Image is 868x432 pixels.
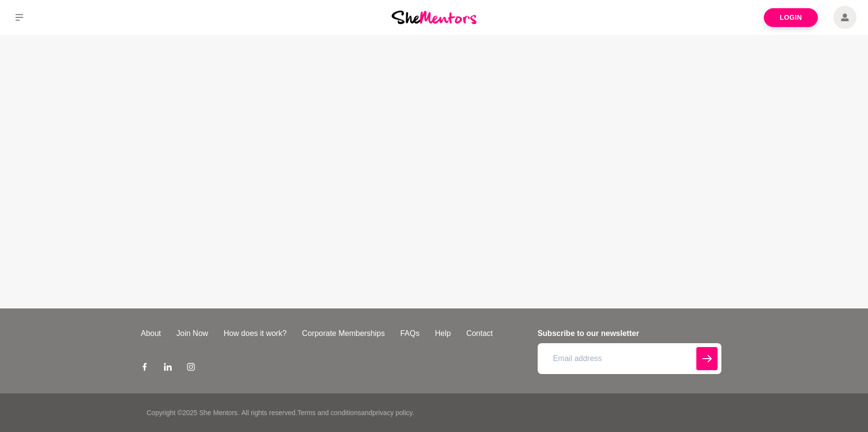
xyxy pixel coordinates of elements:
a: LinkedIn [164,362,172,374]
a: Corporate Memberships [294,328,393,339]
a: Help [427,328,459,339]
p: Copyright © 2025 She Mentors . [147,408,239,418]
a: How does it work? [216,328,295,339]
p: All rights reserved. and . [241,408,414,418]
a: FAQs [393,328,427,339]
h4: Subscribe to our newsletter [538,328,721,339]
a: Facebook [141,362,149,374]
a: Contact [459,328,501,339]
input: Email address [538,343,721,374]
img: She Mentors Logo [392,11,476,24]
a: Login [764,8,818,27]
a: Instagram [187,362,195,374]
a: privacy policy [372,409,412,417]
a: Terms and conditions [297,409,361,417]
a: About [133,328,169,339]
a: Join Now [169,328,216,339]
